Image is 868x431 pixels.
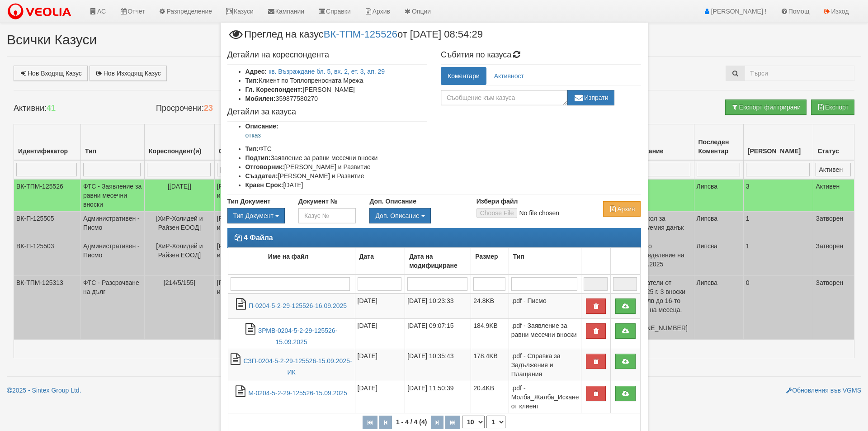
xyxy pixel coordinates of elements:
b: Тип [513,253,524,260]
li: [PERSON_NAME] и Развитие [245,162,428,171]
td: .pdf - Справка за Задължения и Плащания [509,349,581,381]
li: ФТС [245,144,428,153]
td: Дата: No sort applied, activate to apply an ascending sort [355,248,405,275]
td: [DATE] 11:50:39 [405,381,471,413]
a: ЗРМВ-0204-5-2-29-125526-15.09.2025 [258,327,338,346]
b: Дата [359,253,374,260]
td: 20.4KB [471,381,509,413]
b: Описание: [245,123,278,130]
h4: Детайли за казуса [227,108,428,117]
span: 1 - 4 / 4 (4) [394,418,429,426]
li: 359877580270 [245,94,428,103]
a: П-0204-5-2-29-125526-16.09.2025 [249,302,347,309]
td: 24.8KB [471,294,509,319]
td: [DATE] [355,381,405,413]
button: Последна страница [445,416,460,429]
td: [DATE] 10:23:33 [405,294,471,319]
b: Тип: [245,77,259,84]
h4: Детайли на кореспондента [227,51,428,60]
td: Дата на модифициране: No sort applied, activate to apply an ascending sort [405,248,471,275]
select: Брой редове на страница [462,416,485,428]
button: Предишна страница [379,416,392,429]
td: [DATE] 10:35:43 [405,349,471,381]
b: Тип: [245,145,259,152]
span: Преглед на казус от [DATE] 08:54:29 [227,29,483,46]
li: Клиент по Топлопреносната Мрежа [245,76,428,85]
b: Гл. Кореспондент: [245,86,303,93]
td: Име на файл: No sort applied, activate to apply an ascending sort [228,248,355,275]
a: СЗП-0204-5-2-29-125526-15.09.2025-ИК [243,357,352,376]
strong: 4 Файла [244,234,273,242]
label: Доп. Описание [369,197,416,206]
input: Казус № [298,208,356,223]
td: [DATE] 09:07:15 [405,319,471,349]
b: Име на файл [268,253,309,260]
b: Отговорник: [245,163,284,171]
td: [DATE] [355,294,405,319]
b: Краен Срок: [245,181,283,189]
b: Дата на модифициране [409,253,458,269]
h4: Събития по казуса [441,51,641,60]
div: Двоен клик, за изчистване на избраната стойност. [227,208,285,223]
a: М-0204-5-2-29-125526-15.09.2025 [248,389,347,397]
tr: СЗП-0204-5-2-29-125526-15.09.2025-ИК.pdf - Справка за Задължения и Плащания [228,349,640,381]
a: Коментари [441,67,486,85]
button: Изпрати [567,90,614,105]
label: Документ № [298,197,337,206]
a: кв. Възраждане бл. 5, вх. 2, ет. 3, ап. 29 [269,68,385,75]
button: Тип Документ [227,208,285,223]
p: отказ [245,131,428,140]
span: Доп. Описание [375,212,419,219]
td: .pdf - Писмо [509,294,581,319]
div: Двоен клик, за изчистване на избраната стойност. [369,208,462,223]
td: .pdf - Молба_Жалба_Искане от клиент [509,381,581,413]
tr: ЗРМВ-0204-5-2-29-125526-15.09.2025.pdf - Заявление за равни месечни вноски [228,319,640,349]
td: : No sort applied, activate to apply an ascending sort [611,248,640,275]
li: [PERSON_NAME] [245,85,428,94]
li: [DATE] [245,180,428,189]
b: Създател: [245,172,278,180]
li: Заявление за равни месечни вноски [245,153,428,162]
b: Мобилен: [245,95,276,102]
button: Първа страница [363,416,377,429]
button: Архив [603,201,641,217]
b: Размер [475,253,498,260]
b: Подтип: [245,154,271,161]
button: Доп. Описание [369,208,430,223]
button: Следваща страница [431,416,443,429]
span: Тип Документ [233,212,274,219]
td: [DATE] [355,319,405,349]
td: Тип: No sort applied, activate to apply an ascending sort [509,248,581,275]
td: Размер: No sort applied, activate to apply an ascending sort [471,248,509,275]
select: Страница номер [486,416,505,428]
tr: П-0204-5-2-29-125526-16.09.2025.pdf - Писмо [228,294,640,319]
td: 184.9KB [471,319,509,349]
a: ВК-ТПМ-125526 [324,28,397,40]
td: .pdf - Заявление за равни месечни вноски [509,319,581,349]
td: : No sort applied, activate to apply an ascending sort [581,248,611,275]
td: 178.4KB [471,349,509,381]
a: Активност [487,67,531,85]
li: [PERSON_NAME] и Развитие [245,171,428,180]
b: Адрес: [245,68,267,75]
label: Избери файл [476,197,518,206]
td: [DATE] [355,349,405,381]
label: Тип Документ [227,197,271,206]
tr: М-0204-5-2-29-125526-15.09.2025.pdf - Молба_Жалба_Искане от клиент [228,381,640,413]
